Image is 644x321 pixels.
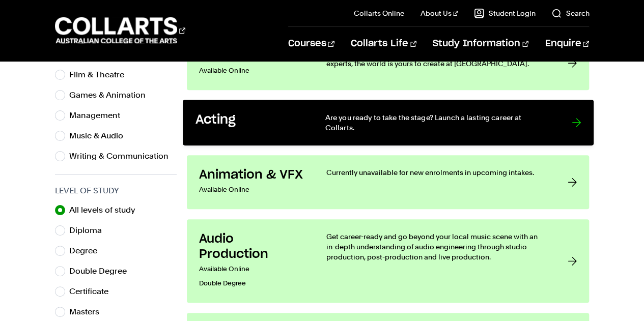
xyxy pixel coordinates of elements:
[187,219,590,303] a: Audio Production Available OnlineDouble Degree Get career-ready and go beyond your local music sc...
[325,112,551,133] p: Are you ready to take the stage? Launch a lasting career at Collarts.
[433,27,528,61] a: Study Information
[69,203,144,217] label: All levels of study
[69,223,110,238] label: Diploma
[69,305,107,319] label: Masters
[354,8,404,18] a: Collarts Online
[288,27,334,61] a: Courses
[199,167,306,183] h3: Animation & VFX
[69,129,131,143] label: Music & Audio
[187,155,590,209] a: Animation & VFX Available Online Currently unavailable for new enrolments in upcoming intakes.
[545,27,589,61] a: Enquire
[69,284,117,299] label: Certificate
[326,231,548,262] p: Get career-ready and go beyond your local music scene with an in-depth understanding of audio eng...
[55,16,185,45] div: Go to homepage
[183,100,594,145] a: Acting Are you ready to take the stage? Launch a lasting career at Collarts.
[69,108,128,123] label: Management
[199,231,306,262] h3: Audio Production
[474,8,535,18] a: Student Login
[199,64,306,78] p: Available Online
[69,149,177,163] label: Writing & Communication
[199,276,306,290] p: Double Degree
[69,264,135,278] label: Double Degree
[195,112,304,128] h3: Acting
[551,8,589,18] a: Search
[326,167,548,178] p: Currently unavailable for new enrolments in upcoming intakes.
[69,88,154,102] label: Games & Animation
[199,262,306,276] p: Available Online
[69,244,105,258] label: Degree
[55,185,177,197] h3: Level of Study
[187,36,590,90] a: 2D Animation Available Online With project-based learning and close mentorship from industry expe...
[69,68,132,82] label: Film & Theatre
[421,8,458,18] a: About Us
[351,27,416,61] a: Collarts Life
[199,183,306,197] p: Available Online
